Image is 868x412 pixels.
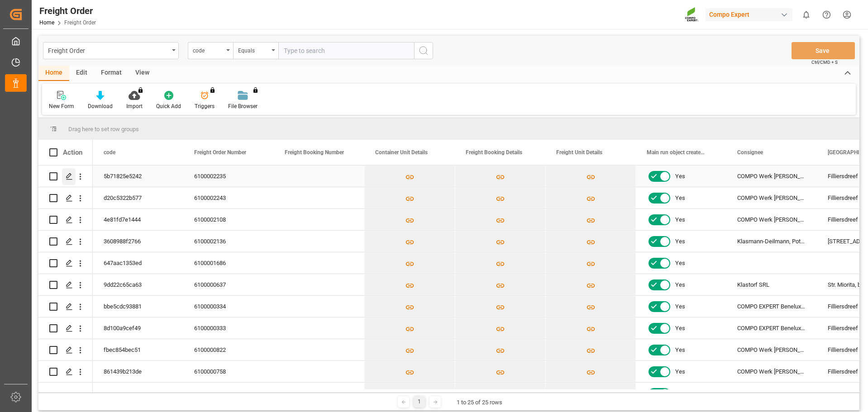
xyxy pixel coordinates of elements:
[93,317,183,339] div: 8d100a9cef49
[726,209,817,230] div: COMPO Werk [PERSON_NAME], COMPO Benelux N.V.
[675,275,685,295] span: Yes
[183,274,274,295] div: 6100000637
[675,166,685,187] span: Yes
[38,209,93,231] div: Press SPACE to select this row.
[68,126,139,133] span: Drag here to set row groups
[93,187,183,208] div: d20c5322b577
[183,166,274,187] div: 6100002235
[93,339,183,360] div: fbec854bec51
[48,44,169,56] div: Freight Order
[796,5,816,25] button: show 0 new notifications
[726,231,817,252] div: Klasmann-Deilmann, Potgrondcentrum BV
[675,231,685,252] span: Yes
[457,398,502,407] div: 1 to 25 of 25 rows
[685,7,699,23] img: Screenshot%202023-09-29%20at%2010.02.21.png_1712312052.png
[414,42,433,59] button: search button
[93,209,183,230] div: 4e81fd7e1444
[88,102,113,110] div: Download
[816,5,837,25] button: Help Center
[183,187,274,208] div: 6100002243
[49,102,74,110] div: New Form
[726,339,817,360] div: COMPO Werk [PERSON_NAME], COMPO Benelux N.V.
[38,252,93,274] div: Press SPACE to select this row.
[647,149,707,156] span: Main run object created Status
[183,317,274,339] div: 6100000333
[726,383,817,404] div: COMPO Werk [PERSON_NAME], COMPO Benelux N.V.
[726,166,817,187] div: COMPO Werk [PERSON_NAME], COMPO Benelux N.V.
[375,149,428,156] span: Container Unit Details
[183,209,274,230] div: 6100002108
[675,209,685,230] span: Yes
[63,148,82,156] div: Action
[726,274,817,295] div: Klastorf SRL
[93,252,183,274] div: 647aac1353ed
[183,339,274,360] div: 6100000822
[38,231,93,252] div: Press SPACE to select this row.
[183,296,274,317] div: 6100000334
[93,296,183,317] div: bbe5cdc93881
[675,253,685,274] span: Yes
[93,166,183,187] div: 5b71825e5242
[188,42,233,59] button: open menu
[675,340,685,360] span: Yes
[278,42,414,59] input: Type to search
[38,383,93,404] div: Press SPACE to select this row.
[93,383,183,404] div: 8c5da6638b42
[38,361,93,383] div: Press SPACE to select this row.
[811,59,838,66] span: Ctrl/CMD + S
[466,149,522,156] span: Freight Booking Details
[129,66,156,81] div: View
[43,42,179,59] button: open menu
[39,4,96,18] div: Freight Order
[194,149,246,156] span: Freight Order Number
[193,44,224,55] div: code
[726,361,817,382] div: COMPO Werk [PERSON_NAME], COMPO Benelux N.V.
[69,66,94,81] div: Edit
[675,318,685,339] span: Yes
[38,317,93,339] div: Press SPACE to select this row.
[285,149,344,156] span: Freight Booking Number
[675,188,685,208] span: Yes
[414,396,425,407] div: 1
[726,187,817,208] div: COMPO Werk [PERSON_NAME], COMPO Benelux N.V.
[38,339,93,361] div: Press SPACE to select this row.
[93,231,183,252] div: 3608988f2766
[238,44,269,55] div: Equals
[156,102,181,110] div: Quick Add
[38,274,93,296] div: Press SPACE to select this row.
[104,149,115,156] span: code
[726,317,817,339] div: COMPO EXPERT Benelux N.V., CE_BENELUX, COMPO EXPERT Benelux N.V.
[38,296,93,317] div: Press SPACE to select this row.
[39,19,54,26] a: Home
[93,361,183,382] div: 861439b213de
[675,361,685,382] span: Yes
[792,42,855,59] button: Save
[556,149,602,156] span: Freight Unit Details
[706,8,792,21] div: Compo Expert
[38,187,93,209] div: Press SPACE to select this row.
[726,296,817,317] div: COMPO EXPERT Benelux N.V., COMPO Benelux N.V., COMPO EXPERT Benelux N.V.
[675,383,685,404] span: Yes
[38,66,69,81] div: Home
[183,361,274,382] div: 6100000758
[183,252,274,274] div: 6100001686
[737,149,763,156] span: Consignee
[183,383,274,404] div: 6100001046
[38,166,93,187] div: Press SPACE to select this row.
[233,42,278,59] button: open menu
[675,296,685,317] span: Yes
[94,66,129,81] div: Format
[706,6,796,23] button: Compo Expert
[93,274,183,295] div: 9dd22c65ca63
[183,231,274,252] div: 6100002136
